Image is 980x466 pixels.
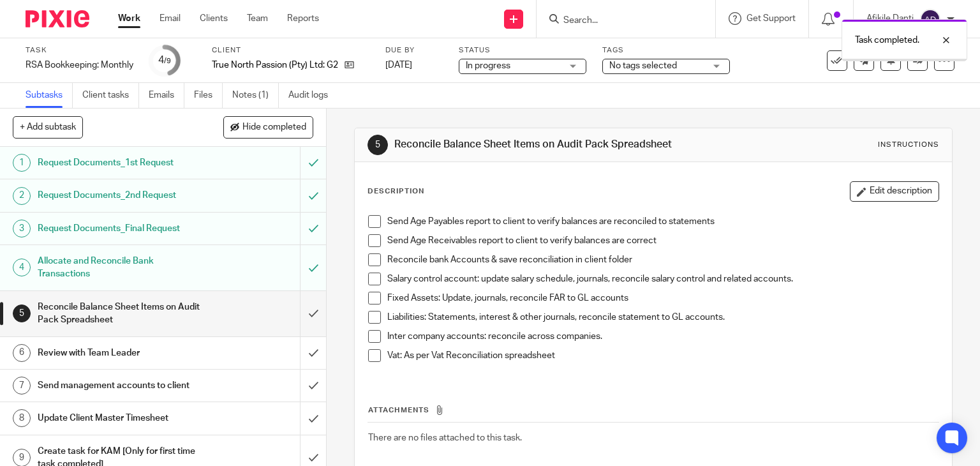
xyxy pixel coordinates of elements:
[38,376,204,395] h1: Send management accounts to client
[82,83,139,108] a: Client tasks
[38,219,204,238] h1: Request Documents_Final Request
[232,83,279,108] a: Notes (1)
[38,409,204,428] h1: Update Client Master Timesheet
[387,311,939,324] p: Liabilities: Statements, interest & other journals, reconcile statement to GL accounts.
[466,61,510,70] span: In progress
[387,215,939,228] p: Send Age Payables report to client to verify balances are reconciled to statements
[387,349,939,362] p: Vat: As per Vat Reconciliation spreadsheet
[385,45,443,56] label: Due by
[13,154,31,172] div: 1
[38,153,204,172] h1: Request Documents_1st Request
[920,9,940,29] img: svg%3E
[118,12,140,25] a: Work
[609,61,677,70] span: No tags selected
[26,59,133,71] div: RSA Bookkeeping: Monthly
[38,186,204,205] h1: Request Documents_2nd Request
[13,344,31,362] div: 6
[13,116,83,138] button: + Add subtask
[367,186,424,197] p: Description
[26,10,89,27] img: Pixie
[387,273,939,285] p: Salary control account: update salary schedule, journals, reconcile salary control and related ac...
[367,135,388,155] div: 5
[26,83,73,108] a: Subtasks
[13,259,31,276] div: 4
[850,181,939,202] button: Edit description
[212,59,338,71] p: True North Passion (Pty) Ltd: G2016
[13,187,31,205] div: 2
[38,252,204,284] h1: Allocate and Reconcile Bank Transactions
[394,138,680,151] h1: Reconcile Balance Sheet Items on Audit Pack Spreadsheet
[387,330,939,343] p: Inter company accounts: reconcile across companies.
[459,45,586,56] label: Status
[387,292,939,304] p: Fixed Assets: Update, journals, reconcile FAR to GL accounts
[368,433,522,442] span: There are no files attached to this task.
[13,377,31,395] div: 7
[212,45,369,56] label: Client
[13,304,31,322] div: 5
[385,61,412,70] span: [DATE]
[38,343,204,363] h1: Review with Team Leader
[13,220,31,237] div: 3
[200,12,228,25] a: Clients
[387,253,939,266] p: Reconcile bank Accounts & save reconciliation in client folder
[26,45,133,56] label: Task
[158,53,171,68] div: 4
[242,123,306,133] span: Hide completed
[288,83,338,108] a: Audit logs
[287,12,319,25] a: Reports
[160,12,181,25] a: Email
[878,140,939,150] div: Instructions
[223,116,313,138] button: Hide completed
[164,57,171,64] small: /9
[855,34,919,47] p: Task completed.
[387,234,939,247] p: Send Age Receivables report to client to verify balances are correct
[13,409,31,427] div: 8
[194,83,223,108] a: Files
[38,297,204,330] h1: Reconcile Balance Sheet Items on Audit Pack Spreadsheet
[368,407,429,414] span: Attachments
[149,83,184,108] a: Emails
[247,12,268,25] a: Team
